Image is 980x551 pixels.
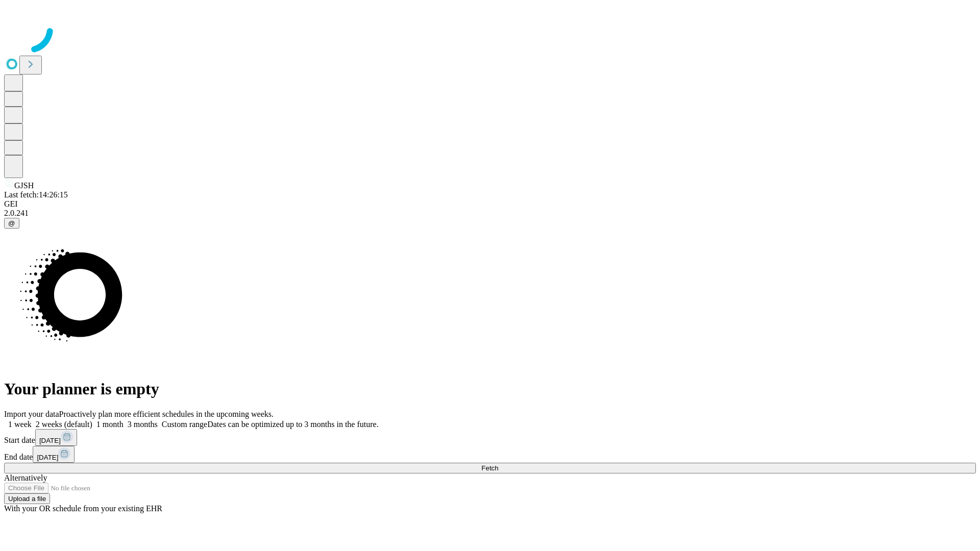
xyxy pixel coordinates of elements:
[96,420,124,429] span: 1 month
[4,446,976,463] div: End date
[4,504,162,513] span: With your OR schedule from your existing EHR
[207,420,378,429] span: Dates can be optimized up to 3 months in the future.
[35,429,77,446] button: [DATE]
[8,219,15,227] span: @
[59,410,274,418] span: Proactively plan more efficient schedules in the upcoming weeks.
[4,218,19,229] button: @
[36,420,92,429] span: 2 weeks (default)
[4,463,976,473] button: Fetch
[481,464,498,472] span: Fetch
[4,410,59,418] span: Import your data
[4,493,50,504] button: Upload a file
[33,446,75,463] button: [DATE]
[37,454,58,461] span: [DATE]
[4,199,976,209] div: GEI
[4,209,976,218] div: 2.0.241
[162,420,207,429] span: Custom range
[4,190,68,199] span: Last fetch: 14:26:15
[4,429,976,446] div: Start date
[14,181,34,190] span: GJSH
[4,473,47,482] span: Alternatively
[8,420,32,429] span: 1 week
[39,437,61,444] span: [DATE]
[128,420,158,429] span: 3 months
[4,380,976,398] h1: Your planner is empty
